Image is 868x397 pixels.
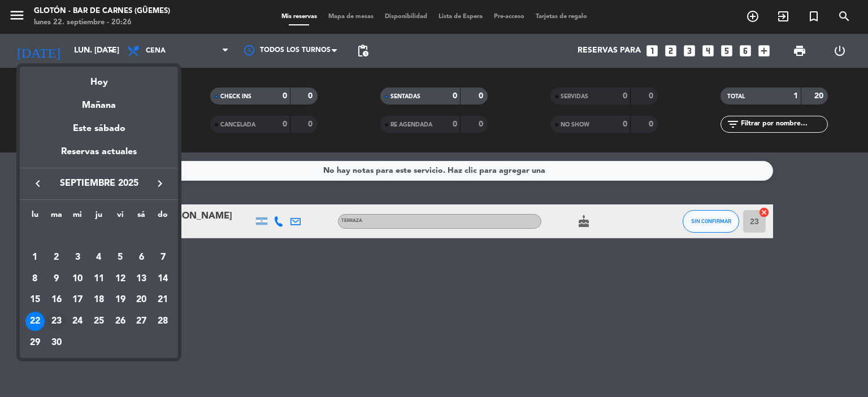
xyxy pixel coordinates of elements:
[131,208,153,226] th: sábado
[24,208,46,226] th: lunes
[132,290,151,309] div: 20
[89,312,108,331] div: 25
[152,208,173,226] th: domingo
[110,247,131,268] td: 5 de septiembre de 2025
[20,90,178,113] div: Mañana
[88,268,110,290] td: 11 de septiembre de 2025
[24,225,173,247] td: SEP.
[46,208,67,226] th: martes
[47,290,66,309] div: 16
[88,289,110,311] td: 18 de septiembre de 2025
[47,333,66,352] div: 30
[89,290,108,309] div: 18
[24,311,46,332] td: 22 de septiembre de 2025
[88,247,110,268] td: 4 de septiembre de 2025
[46,247,67,268] td: 2 de septiembre de 2025
[131,247,153,268] td: 6 de septiembre de 2025
[89,248,108,267] div: 4
[153,312,172,331] div: 28
[152,289,173,311] td: 21 de septiembre de 2025
[24,268,46,290] td: 8 de septiembre de 2025
[25,269,45,289] div: 8
[67,268,88,290] td: 10 de septiembre de 2025
[48,176,150,191] span: septiembre 2025
[111,269,130,289] div: 12
[25,248,45,267] div: 1
[67,247,88,268] td: 3 de septiembre de 2025
[132,269,151,289] div: 13
[132,312,151,331] div: 27
[89,269,108,289] div: 11
[67,208,88,226] th: miércoles
[67,289,88,311] td: 17 de septiembre de 2025
[24,332,46,354] td: 29 de septiembre de 2025
[150,176,170,191] button: keyboard_arrow_right
[20,145,178,168] div: Reservas actuales
[153,248,172,267] div: 7
[152,311,173,332] td: 28 de septiembre de 2025
[68,312,87,331] div: 24
[24,289,46,311] td: 15 de septiembre de 2025
[131,289,153,311] td: 20 de septiembre de 2025
[47,248,66,267] div: 2
[31,177,45,190] i: keyboard_arrow_left
[25,333,45,352] div: 29
[68,248,87,267] div: 3
[47,269,66,289] div: 9
[88,208,110,226] th: jueves
[88,311,110,332] td: 25 de septiembre de 2025
[131,311,153,332] td: 27 de septiembre de 2025
[20,113,178,145] div: Este sábado
[46,311,67,332] td: 23 de septiembre de 2025
[152,247,173,268] td: 7 de septiembre de 2025
[46,268,67,290] td: 9 de septiembre de 2025
[46,289,67,311] td: 16 de septiembre de 2025
[131,268,153,290] td: 13 de septiembre de 2025
[68,269,87,289] div: 10
[24,247,46,268] td: 1 de septiembre de 2025
[67,311,88,332] td: 24 de septiembre de 2025
[25,290,45,309] div: 15
[110,268,131,290] td: 12 de septiembre de 2025
[46,332,67,354] td: 30 de septiembre de 2025
[110,208,131,226] th: viernes
[25,312,45,331] div: 22
[111,248,130,267] div: 5
[28,176,48,191] button: keyboard_arrow_left
[111,290,130,309] div: 19
[152,268,173,290] td: 14 de septiembre de 2025
[20,67,178,90] div: Hoy
[110,289,131,311] td: 19 de septiembre de 2025
[132,248,151,267] div: 6
[153,290,172,309] div: 21
[153,177,167,190] i: keyboard_arrow_right
[47,312,66,331] div: 23
[68,290,87,309] div: 17
[153,269,172,289] div: 14
[111,312,130,331] div: 26
[110,311,131,332] td: 26 de septiembre de 2025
